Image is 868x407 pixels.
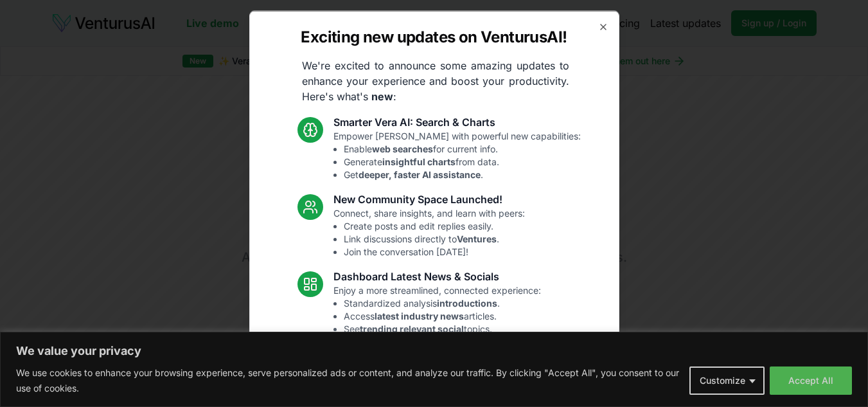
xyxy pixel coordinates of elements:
[344,245,525,258] li: Join the conversation [DATE]!
[344,142,581,155] li: Enable for current info.
[333,129,581,181] p: Empower [PERSON_NAME] with powerful new capabilities:
[375,310,464,321] strong: latest industry news
[292,57,580,104] p: We're excited to announce some amazing updates to enhance your experience and boost your producti...
[301,26,567,47] h2: Exciting new updates on VenturusAI!
[457,233,497,244] strong: Ventures
[333,284,541,335] p: Enjoy a more streamlined, connected experience:
[333,191,525,206] h3: New Community Space Launched!
[344,374,531,386] li: Resolved Vera chart loading issue.
[360,323,464,334] strong: trending relevant social
[437,297,497,308] strong: introductions
[344,386,531,399] li: Fixed mobile chat & sidebar glitches.
[344,232,525,245] li: Link discussions directly to .
[382,156,456,167] strong: insightful charts
[333,268,541,284] h3: Dashboard Latest News & Socials
[344,309,541,322] li: Access articles.
[344,155,581,168] li: Generate from data.
[333,345,531,361] h3: Fixes and UI Polish
[344,322,541,335] li: See topics.
[344,168,581,181] li: Get .
[372,143,433,154] strong: web searches
[344,296,541,309] li: Standardized analysis .
[344,219,525,232] li: Create posts and edit replies easily.
[371,89,393,102] strong: new
[333,114,581,129] h3: Smarter Vera AI: Search & Charts
[359,168,481,179] strong: deeper, faster AI assistance
[333,206,525,258] p: Connect, share insights, and learn with peers:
